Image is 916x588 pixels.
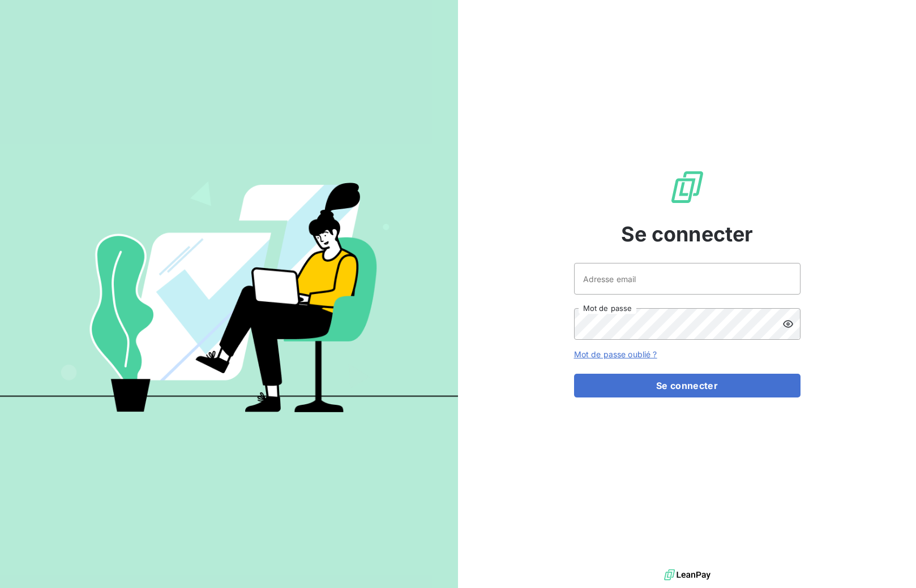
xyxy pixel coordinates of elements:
span: Se connecter [621,219,754,249]
input: placeholder [574,263,801,295]
img: logo [664,567,710,583]
a: Mot de passe oublié ? [574,349,657,359]
button: Se connecter [574,374,801,397]
img: Logo LeanPay [669,169,705,205]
